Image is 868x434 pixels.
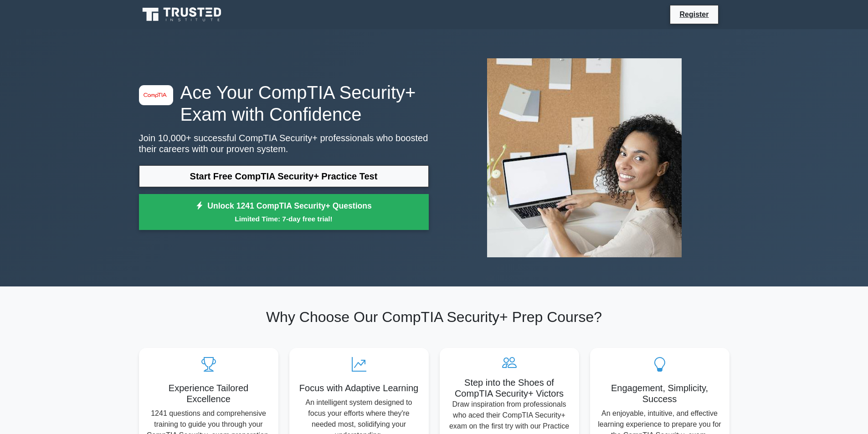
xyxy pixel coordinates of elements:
[447,377,572,399] h5: Step into the Shoes of CompTIA Security+ Victors
[146,383,271,404] h5: Experience Tailored Excellence
[674,9,714,20] a: Register
[597,383,722,404] h5: Engagement, Simplicity, Success
[139,308,729,326] h2: Why Choose Our CompTIA Security+ Prep Course?
[139,165,429,187] a: Start Free CompTIA Security+ Practice Test
[150,214,417,224] small: Limited Time: 7-day free trial!
[139,194,429,230] a: Unlock 1241 CompTIA Security+ QuestionsLimited Time: 7-day free trial!
[139,133,429,154] p: Join 10,000+ successful CompTIA Security+ professionals who boosted their careers with our proven...
[297,383,421,393] h5: Focus with Adaptive Learning
[139,82,429,125] h1: Ace Your CompTIA Security+ Exam with Confidence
